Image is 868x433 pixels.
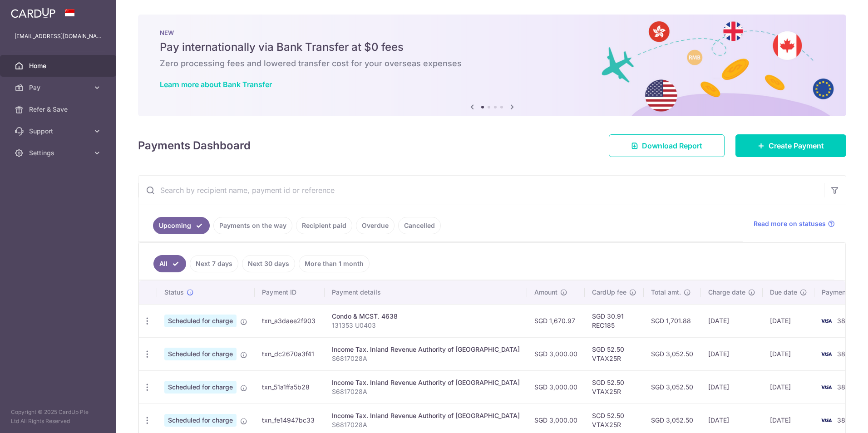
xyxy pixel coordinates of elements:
td: SGD 30.91 REC185 [585,304,644,337]
span: Scheduled for charge [164,348,237,360]
span: CardUp fee [592,288,626,297]
td: SGD 3,052.50 [644,337,701,370]
td: [DATE] [701,370,763,403]
td: SGD 52.50 VTAX25R [585,337,644,370]
p: S6817028A [332,420,520,429]
span: 3833 [837,383,853,391]
td: [DATE] [763,337,814,370]
span: Pay [29,83,89,92]
span: Status [164,288,184,297]
h5: Pay internationally via Bank Transfer at $0 fees [160,40,824,54]
div: Income Tax. Inland Revenue Authority of [GEOGRAPHIC_DATA] [332,411,520,420]
td: SGD 3,052.50 [644,370,701,403]
span: Scheduled for charge [164,414,237,427]
span: Scheduled for charge [164,315,237,327]
span: Charge date [708,288,745,297]
td: SGD 3,000.00 [527,337,585,370]
a: Create Payment [735,134,846,157]
span: Total amt. [651,288,681,297]
span: 3833 [837,317,853,325]
a: Upcoming [153,217,210,234]
td: SGD 1,670.97 [527,304,585,337]
a: Read more on statuses [754,219,835,228]
td: [DATE] [763,304,814,337]
span: Settings [29,148,89,157]
span: Refer & Save [29,105,89,114]
span: 3833 [837,416,853,424]
td: txn_dc2670a3f41 [255,337,325,370]
h4: Payments Dashboard [138,138,251,154]
td: SGD 3,000.00 [527,370,585,403]
p: NEW [160,29,824,36]
td: SGD 52.50 VTAX25R [585,370,644,403]
div: Income Tax. Inland Revenue Authority of [GEOGRAPHIC_DATA] [332,378,520,387]
img: Bank Card [817,349,835,359]
td: txn_a3daee2f903 [255,304,325,337]
span: 3833 [837,350,853,358]
img: Bank transfer banner [138,15,846,116]
th: Payment ID [255,280,325,304]
p: S6817028A [332,387,520,396]
th: Payment details [325,280,527,304]
img: CardUp [11,7,55,18]
a: Overdue [356,217,395,234]
p: [EMAIL_ADDRESS][DOMAIN_NAME] [15,32,102,41]
td: SGD 1,701.88 [644,304,701,337]
td: [DATE] [701,304,763,337]
td: txn_51a1ffa5b28 [255,370,325,403]
a: All [153,255,186,272]
td: [DATE] [701,337,763,370]
span: Home [29,61,89,70]
span: Read more on statuses [754,219,826,228]
p: S6817028A [332,354,520,363]
img: Bank Card [817,382,835,393]
a: Recipient paid [296,217,352,234]
span: Download Report [642,140,702,151]
span: Scheduled for charge [164,381,237,394]
div: Income Tax. Inland Revenue Authority of [GEOGRAPHIC_DATA] [332,345,520,354]
h6: Zero processing fees and lowered transfer cost for your overseas expenses [160,58,824,69]
span: Due date [770,288,797,297]
a: Payments on the way [213,217,292,234]
span: Support [29,127,89,136]
img: Bank Card [817,315,835,326]
a: Next 7 days [190,255,238,272]
p: 131353 U0403 [332,321,520,330]
input: Search by recipient name, payment id or reference [138,176,824,205]
span: Create Payment [769,140,824,151]
span: Amount [534,288,557,297]
a: More than 1 month [299,255,370,272]
a: Next 30 days [242,255,295,272]
td: [DATE] [763,370,814,403]
div: Condo & MCST. 4638 [332,312,520,321]
a: Download Report [609,134,725,157]
a: Learn more about Bank Transfer [160,80,272,89]
img: Bank Card [817,415,835,426]
a: Cancelled [398,217,441,234]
